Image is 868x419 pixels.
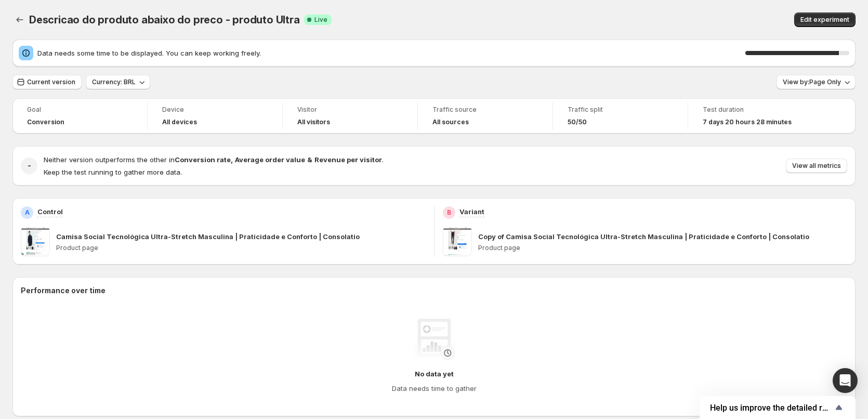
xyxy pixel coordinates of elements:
[478,244,848,252] p: Product page
[27,118,64,126] span: Conversion
[478,231,809,242] p: Copy of Camisa Social Tecnológica Ultra-Stretch Masculina | Praticidade e Conforto | Consolatio
[459,206,484,217] p: Variant
[314,155,382,164] strong: Revenue per visitor
[162,118,197,126] h4: All devices
[27,104,133,127] a: GoalConversion
[27,106,133,114] span: Goal
[56,231,360,242] p: Camisa Social Tecnológica Ultra-Stretch Masculina | Praticidade e Conforto | Consolatio
[235,155,305,164] strong: Average order value
[307,155,312,164] strong: &
[800,16,849,24] span: Edit experiment
[710,403,833,413] span: Help us improve the detailed report for A/B campaigns
[56,244,426,252] p: Product page
[432,106,538,114] span: Traffic source
[786,159,847,173] button: View all metrics
[12,75,82,89] button: Current version
[703,118,792,126] span: 7 days 20 hours 28 minutes
[92,78,136,86] span: Currency: BRL
[703,106,809,114] span: Test duration
[29,14,300,26] span: Descricao do produto abaixo do preco - produto Ultra
[21,285,847,296] h2: Performance over time
[27,78,75,86] span: Current version
[44,168,182,176] span: Keep the test running to gather more data.
[568,104,673,127] a: Traffic split50/50
[37,206,63,217] p: Control
[432,104,538,127] a: Traffic sourceAll sources
[794,12,856,27] button: Edit experiment
[28,161,31,171] h2: -
[44,155,384,164] span: Neither version outperforms the other in .
[12,12,27,27] button: Back
[415,369,454,379] h4: No data yet
[297,118,330,126] h4: All visitors
[833,368,858,393] div: Open Intercom Messenger
[297,106,403,114] span: Visitor
[392,383,477,394] h4: Data needs time to gather
[21,227,50,256] img: Camisa Social Tecnológica Ultra-Stretch Masculina | Praticidade e Conforto | Consolatio
[413,319,455,360] img: No data yet
[297,104,403,127] a: VisitorAll visitors
[568,106,673,114] span: Traffic split
[162,104,268,127] a: DeviceAll devices
[703,104,809,127] a: Test duration7 days 20 hours 28 minutes
[175,155,231,164] strong: Conversion rate
[443,227,472,256] img: Copy of Camisa Social Tecnológica Ultra-Stretch Masculina | Praticidade e Conforto | Consolatio
[25,208,30,217] h2: A
[447,208,451,217] h2: B
[37,48,745,58] span: Data needs some time to be displayed. You can keep working freely.
[231,155,233,164] strong: ,
[783,78,841,86] span: View by: Page Only
[86,75,150,89] button: Currency: BRL
[710,401,845,414] button: Show survey - Help us improve the detailed report for A/B campaigns
[792,162,841,170] span: View all metrics
[314,16,327,24] span: Live
[432,118,469,126] h4: All sources
[568,118,587,126] span: 50/50
[162,106,268,114] span: Device
[777,75,856,89] button: View by:Page Only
